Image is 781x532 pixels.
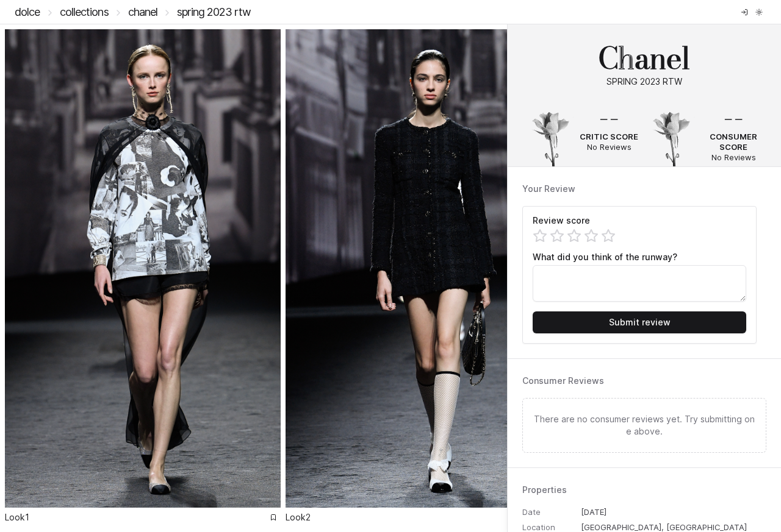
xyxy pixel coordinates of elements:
[522,76,766,88] h2: Spring 2023 RTW
[522,44,766,73] h1: Chanel
[522,398,766,453] div: There are no consumer reviews yet. Try submitting one above.
[60,5,109,18] a: Collections
[522,374,766,388] h1: Consumer Reviews
[128,5,158,18] a: Chanel
[700,102,766,132] h2: --
[286,511,311,523] p: Look 2
[700,152,766,163] p: No Reviews
[5,511,29,523] p: Look 1
[737,5,752,20] a: Log in
[580,132,638,142] p: Critic Score
[580,142,638,152] p: No Reviews
[522,483,766,497] h1: Properties
[580,102,638,132] h2: --
[177,5,251,18] a: Spring 2023 RTW
[522,507,581,517] dt: Date
[700,132,766,152] p: Consumer Score
[752,5,766,20] button: Toggle theme
[581,507,766,517] dd: [DATE]
[15,5,40,18] a: DOLCE
[522,182,766,196] h1: Your Review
